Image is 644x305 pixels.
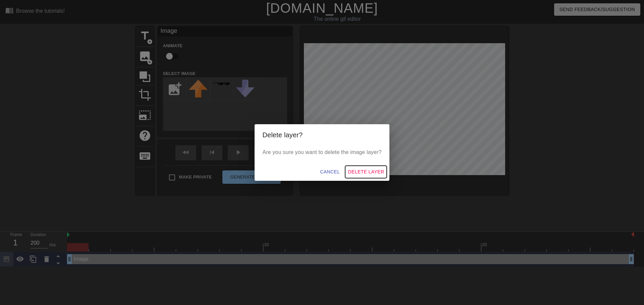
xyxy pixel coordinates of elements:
[345,166,387,178] button: Delete Layer
[263,130,382,140] h2: Delete layer?
[320,168,340,176] span: Cancel
[263,148,382,156] p: Are you sure you want to delete the image layer?
[348,168,384,176] span: Delete Layer
[317,166,342,178] button: Cancel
